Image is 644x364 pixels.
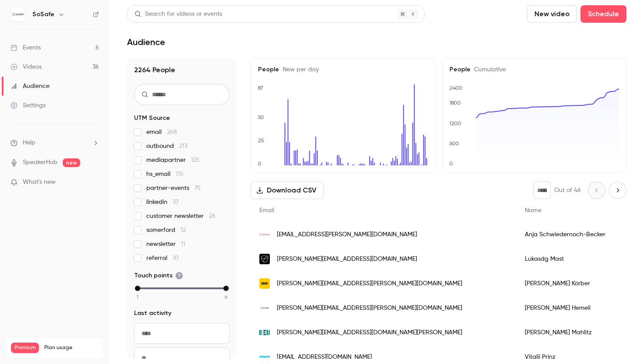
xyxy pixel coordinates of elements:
[134,10,222,19] div: Search for videos or events
[146,254,179,262] span: referral
[516,296,626,320] div: [PERSON_NAME] Hemeli
[173,199,179,205] span: 37
[23,138,35,147] span: Help
[223,286,229,291] div: max
[525,207,541,213] span: Name
[516,320,626,345] div: [PERSON_NAME] Mahlitz
[449,140,459,147] text: 600
[527,5,577,23] button: New video
[23,178,56,187] span: What's new
[179,143,188,149] span: 213
[191,157,200,163] span: 125
[146,170,184,178] span: hs_email
[127,37,165,47] h1: Audience
[134,309,171,318] span: Last activity
[146,212,216,220] span: customer newsletter
[135,286,140,291] div: min
[146,240,185,248] span: newsletter
[277,328,462,337] span: [PERSON_NAME][EMAIL_ADDRESS][DOMAIN_NAME][PERSON_NAME]
[258,65,428,74] h5: People
[146,198,179,206] span: linkedin
[11,343,39,353] span: Premium
[11,63,42,71] div: Videos
[449,120,461,126] text: 1200
[134,271,183,280] span: Touch points
[11,82,50,91] div: Audience
[449,161,453,167] text: 0
[258,85,263,91] text: 87
[277,304,462,313] span: [PERSON_NAME][EMAIL_ADDRESS][PERSON_NAME][DOMAIN_NAME]
[259,327,270,338] img: heb-hagen.de
[173,255,179,261] span: 10
[23,158,57,167] a: SpeakerHub
[134,114,170,122] span: UTM Source
[471,66,506,73] span: Cumulative
[259,278,270,289] img: mrh.adac.de
[209,213,216,219] span: 26
[11,43,41,52] div: Events
[146,142,188,150] span: outbound
[609,182,626,199] button: Next page
[277,353,372,362] span: [EMAIL_ADDRESS][DOMAIN_NAME]
[44,344,99,351] span: Plan usage
[251,182,324,199] button: Download CSV
[516,247,626,271] div: Lukasdg Mast
[449,85,463,91] text: 2400
[180,227,186,233] span: 12
[146,128,177,136] span: email
[146,184,201,192] span: partner-events
[449,100,461,106] text: 1800
[554,186,581,195] p: Out of 46
[449,65,619,74] h5: People
[195,185,201,191] span: 75
[32,10,54,19] h6: SoSafe
[11,138,99,147] li: help-dropdown-opener
[516,222,626,247] div: Anja Schwiedernoch-Becker
[259,229,270,240] img: innovas.de
[225,293,227,301] span: 6
[181,241,185,247] span: 11
[137,293,138,301] span: 1
[176,171,184,177] span: 115
[258,137,264,143] text: 25
[279,66,319,73] span: New per day
[277,255,417,264] span: [PERSON_NAME][EMAIL_ADDRESS][DOMAIN_NAME]
[580,5,626,23] button: Schedule
[259,254,270,264] img: lts-light.com
[63,158,80,167] span: new
[134,65,230,75] h1: 2264 People
[146,226,186,234] span: somerford
[516,271,626,296] div: [PERSON_NAME] Körber
[258,114,264,120] text: 50
[259,207,274,213] span: Email
[134,323,230,344] input: From
[259,352,270,362] img: fruchthansa.de
[11,101,46,110] div: Settings
[277,230,417,239] span: [EMAIL_ADDRESS][PERSON_NAME][DOMAIN_NAME]
[258,161,262,167] text: 0
[146,156,200,164] span: mediapartner
[11,7,25,21] img: SoSafe
[167,129,177,135] span: 268
[259,303,270,313] img: sosafe.de
[277,279,462,288] span: [PERSON_NAME][EMAIL_ADDRESS][PERSON_NAME][DOMAIN_NAME]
